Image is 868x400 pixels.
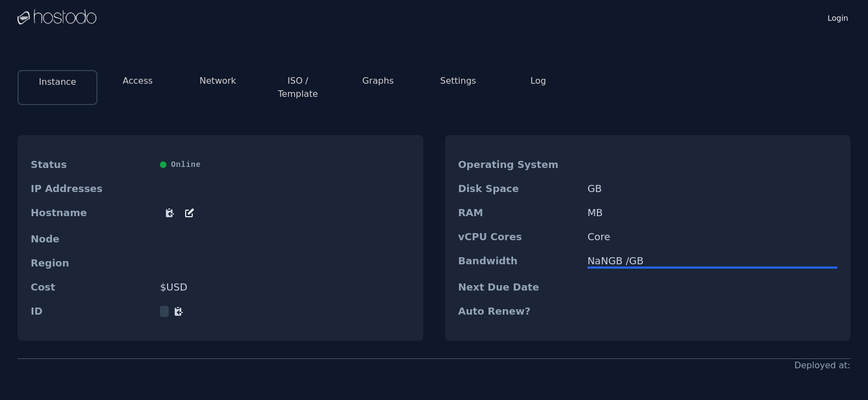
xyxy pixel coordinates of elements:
[458,207,579,218] dt: RAM
[440,74,476,88] button: Settings
[18,9,96,26] img: Logo
[267,74,329,101] button: ISO / Template
[588,207,837,218] dd: MB
[825,10,850,24] a: Login
[363,74,394,88] button: Graphs
[31,282,151,293] dt: Cost
[531,74,547,88] button: Log
[31,183,151,194] dt: IP Addresses
[31,258,151,269] dt: Region
[39,76,76,89] button: Instance
[160,282,410,293] dd: $ USD
[31,234,151,245] dt: Node
[160,159,410,170] div: Online
[588,183,837,194] dd: GB
[199,74,236,88] button: Network
[123,74,153,88] button: Access
[458,282,579,293] dt: Next Due Date
[588,256,837,266] div: NaN GB / GB
[458,183,579,194] dt: Disk Space
[588,231,837,242] dd: Core
[31,159,151,170] dt: Status
[458,256,579,269] dt: Bandwidth
[31,207,151,221] dt: Hostname
[458,231,579,242] dt: vCPU Cores
[794,359,850,372] div: Deployed at:
[31,306,151,317] dt: ID
[458,159,579,170] dt: Operating System
[458,306,579,317] dt: Auto Renew?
